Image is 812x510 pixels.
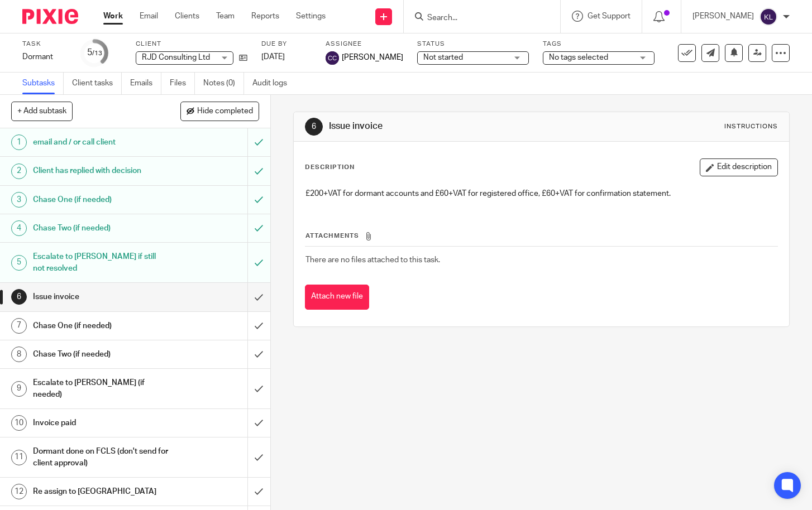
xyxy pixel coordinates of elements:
span: [DATE] [261,53,285,61]
div: 6 [305,118,323,136]
h1: Issue invoice [329,121,565,132]
h1: Chase One (if needed) [33,191,169,208]
div: 10 [11,415,27,431]
a: Audit logs [252,73,295,94]
a: Clients [175,11,199,22]
button: Attach new file [305,285,369,310]
p: Description [305,163,355,172]
p: £200+VAT for dormant accounts and £60+VAT for registered office, £60+VAT for confirmation statement. [305,188,777,199]
div: 11 [11,450,27,465]
span: No tags selected [549,54,608,61]
h1: Escalate to [PERSON_NAME] if still not resolved [33,248,169,277]
div: 12 [11,484,27,499]
a: Emails [130,73,161,94]
img: Pixie [22,9,78,24]
label: Assignee [326,40,403,49]
button: Edit description [700,158,778,176]
a: Reports [251,11,279,22]
span: There are no files attached to this task. [305,256,440,264]
a: Settings [296,11,326,22]
div: 8 [11,347,27,362]
a: Notes (0) [203,73,244,94]
div: Instructions [724,122,778,131]
img: svg%3E [326,51,339,65]
button: Hide completed [180,102,259,121]
span: Hide completed [197,107,253,116]
p: [PERSON_NAME] [692,11,754,22]
h1: email and / or call client [33,134,169,151]
span: [PERSON_NAME] [342,52,403,63]
span: Attachments [305,233,359,239]
h1: Escalate to [PERSON_NAME] (if needed) [33,374,169,403]
h1: Chase One (if needed) [33,317,169,334]
label: Due by [261,40,312,49]
span: Get Support [587,12,631,20]
img: svg%3E [760,8,777,26]
a: Files [170,73,195,94]
label: Task [22,40,67,49]
a: Work [103,11,123,22]
div: 4 [11,220,27,236]
a: Team [216,11,235,22]
h1: Issue invoice [33,288,169,305]
div: Dormant [22,51,67,62]
label: Status [417,40,529,49]
div: 3 [11,192,27,208]
div: 9 [11,381,27,397]
div: 5 [87,46,102,59]
label: Tags [543,40,655,49]
h1: Chase Two (if needed) [33,346,169,363]
span: RJD Consulting Ltd [142,54,210,61]
span: Not started [423,54,463,61]
h1: Client has replied with decision [33,162,169,179]
div: 1 [11,134,27,150]
label: Client [136,40,247,49]
input: Search [426,13,527,23]
h1: Dormant done on FCLS (don't send for client approval) [33,443,169,471]
a: Email [140,11,158,22]
h1: Re assign to [GEOGRAPHIC_DATA] [33,483,169,500]
div: 7 [11,318,27,334]
a: Subtasks [22,73,64,94]
div: 5 [11,255,27,271]
h1: Chase Two (if needed) [33,220,169,237]
div: 6 [11,289,27,305]
a: Client tasks [72,73,122,94]
h1: Invoice paid [33,415,169,431]
small: /13 [92,50,102,56]
div: 2 [11,163,27,179]
button: + Add subtask [11,102,73,121]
